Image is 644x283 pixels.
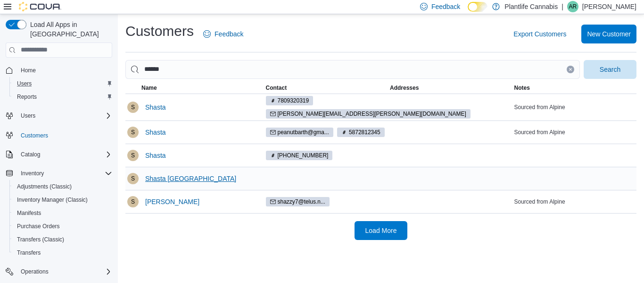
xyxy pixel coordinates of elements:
span: shazzy7@telus.n... [266,197,330,206]
span: Load All Apps in [GEOGRAPHIC_DATA] [26,20,112,39]
a: Feedback [199,25,247,43]
span: AR [569,1,577,12]
span: peanutbarth@gma... [278,128,329,137]
span: 5872812345 [349,128,380,137]
p: Plantlife Cannabis [504,1,558,12]
button: Transfers (Classic) [9,233,116,246]
a: Home [17,65,40,76]
button: Shasta [141,123,170,142]
span: Addresses [390,84,419,92]
span: s.roehr@shaw.ca [266,109,471,119]
span: Transfers (Classic) [13,234,112,245]
span: Transfers [17,249,41,257]
span: 5872812345 [337,128,385,137]
button: Users [2,109,116,122]
span: Sourced from Alpine [514,129,565,136]
span: S [131,127,135,138]
button: Inventory [17,168,48,179]
button: Shasta [141,146,170,165]
button: Home [2,63,116,77]
button: Shasta [141,98,170,117]
button: Inventory [2,167,116,180]
a: Reports [13,91,41,103]
span: shazzy7@telus.n... [278,197,325,206]
div: Shasta [127,196,139,207]
button: Reports [9,90,116,103]
div: April Rose [567,1,578,12]
button: Inventory Manager (Classic) [9,193,116,206]
button: Catalog [17,149,44,160]
img: Cova [19,2,61,11]
button: Transfers [9,246,116,259]
span: Feedback [431,2,460,11]
span: Purchase Orders [17,223,60,230]
span: Shasta [145,103,166,112]
button: Shasta [GEOGRAPHIC_DATA] [141,169,240,188]
span: Sourced from Alpine [514,103,565,111]
span: Operations [21,268,49,275]
span: Inventory [17,168,112,179]
button: Customers [2,128,116,142]
span: 7809320319 [266,96,314,105]
span: (587) 341-8292 [266,151,333,160]
span: Inventory Manager (Classic) [13,194,112,206]
span: Load More [365,226,397,235]
div: Shasta [127,150,139,161]
span: Home [21,67,36,74]
span: Operations [17,266,112,277]
p: [PERSON_NAME] [582,1,636,12]
span: S [131,150,135,161]
span: [PERSON_NAME][EMAIL_ADDRESS][PERSON_NAME][DOMAIN_NAME] [278,110,466,118]
span: Customers [21,132,48,139]
a: Transfers [13,247,44,258]
span: Transfers [13,247,112,258]
div: Shasta [127,102,139,113]
span: S [131,102,135,113]
span: Dark Mode [468,12,468,12]
a: Inventory Manager (Classic) [13,194,91,206]
a: Adjustments (Classic) [13,181,75,192]
div: Shasta [127,173,139,184]
span: Name [141,84,157,92]
span: 7809320319 [278,96,309,105]
button: Adjustments (Classic) [9,180,116,193]
span: Inventory Manager (Classic) [17,196,88,204]
input: Dark Mode [468,2,487,12]
h1: Customers [125,22,194,41]
span: Customers [17,129,112,141]
span: Reports [13,91,112,103]
a: Users [13,78,35,89]
button: Operations [2,265,116,278]
span: [PERSON_NAME] [145,197,199,206]
span: Catalog [21,151,40,158]
button: Manifests [9,206,116,220]
span: Users [17,110,112,121]
button: New Customer [581,25,636,43]
button: Purchase Orders [9,220,116,233]
span: Purchase Orders [13,221,112,232]
a: Manifests [13,207,45,219]
span: S [131,173,135,184]
span: Adjustments (Classic) [17,183,72,190]
span: Manifests [13,207,112,219]
span: Home [17,64,112,76]
span: Shasta [145,151,166,160]
button: Users [9,77,116,90]
span: Feedback [215,29,243,39]
a: Purchase Orders [13,221,64,232]
span: Users [13,78,112,89]
span: Notes [514,84,530,92]
span: Export Customers [513,29,566,39]
span: Catalog [17,149,112,160]
span: Sourced from Alpine [514,198,565,206]
button: Users [17,110,39,121]
span: Shasta [GEOGRAPHIC_DATA] [145,174,236,183]
button: Export Customers [510,25,570,43]
span: Users [21,112,35,120]
span: Manifests [17,209,41,217]
span: Reports [17,93,37,101]
button: [PERSON_NAME] [141,192,203,211]
div: Shasta [127,127,139,138]
span: Users [17,80,32,87]
span: Search [600,65,620,74]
